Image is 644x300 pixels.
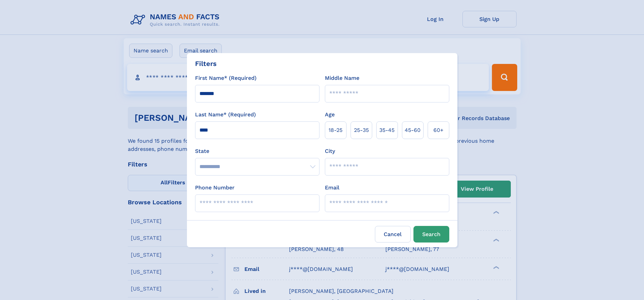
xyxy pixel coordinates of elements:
label: Middle Name [325,74,359,82]
span: 18‑25 [329,126,342,134]
label: First Name* (Required) [195,74,257,82]
span: 35‑45 [379,126,395,134]
span: 25‑35 [354,126,369,134]
label: Cancel [375,226,411,243]
label: Phone Number [195,184,235,192]
label: Last Name* (Required) [195,111,256,119]
button: Search [413,226,449,243]
label: City [325,147,335,155]
label: Email [325,184,339,192]
div: Filters [195,59,217,69]
label: State [195,147,319,155]
label: Age [325,111,335,119]
span: 60+ [433,126,444,134]
span: 45‑60 [405,126,421,134]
